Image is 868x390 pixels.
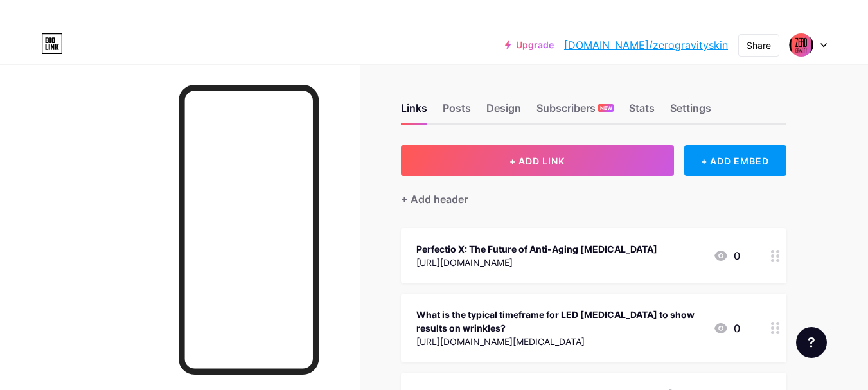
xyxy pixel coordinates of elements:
div: 0 [713,321,740,336]
a: [DOMAIN_NAME]/zerogravityskin [564,37,728,53]
button: + ADD LINK [401,145,674,176]
div: Perfectio X: The Future of Anti-Aging [MEDICAL_DATA] [416,242,657,256]
div: + ADD EMBED [684,145,786,176]
div: Settings [670,100,711,123]
span: + ADD LINK [509,155,565,166]
div: Stats [629,100,655,123]
a: Upgrade [505,40,554,50]
div: Links [401,100,427,123]
div: What is the typical timeframe for LED [MEDICAL_DATA] to show results on wrinkles? [416,308,703,335]
img: zerogravityskin [789,33,813,57]
div: 0 [713,248,740,263]
div: + Add header [401,191,468,207]
div: [URL][DOMAIN_NAME] [416,256,657,269]
div: Posts [443,100,471,123]
span: NEW [600,104,612,112]
div: Share [747,39,771,52]
div: Design [486,100,521,123]
div: [URL][DOMAIN_NAME][MEDICAL_DATA] [416,335,703,348]
div: Subscribers [536,100,614,123]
